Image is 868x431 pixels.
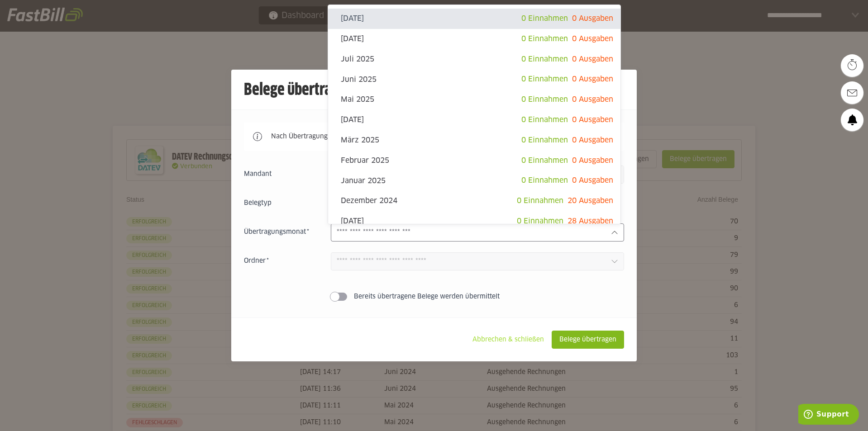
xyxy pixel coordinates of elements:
[572,35,613,43] span: 0 Ausgaben
[521,35,568,43] span: 0 Einnahmen
[798,404,859,426] iframe: Öffnet ein Widget, in dem Sie weitere Informationen finden
[328,90,620,110] sl-option: Mai 2025
[572,76,613,83] span: 0 Ausgaben
[521,76,568,83] span: 0 Einnahmen
[521,15,568,22] span: 0 Einnahmen
[517,197,563,204] span: 0 Einnahmen
[465,331,552,349] sl-button: Abbrechen & schließen
[521,116,568,123] span: 0 Einnahmen
[328,29,620,49] sl-option: [DATE]
[328,171,620,191] sl-option: Januar 2025
[572,96,613,103] span: 0 Ausgaben
[328,130,620,151] sl-option: März 2025
[572,137,613,144] span: 0 Ausgaben
[328,49,620,70] sl-option: Juli 2025
[328,110,620,130] sl-option: [DATE]
[521,56,568,63] span: 0 Einnahmen
[521,177,568,184] span: 0 Einnahmen
[521,157,568,164] span: 0 Einnahmen
[572,177,613,184] span: 0 Ausgaben
[328,211,620,232] sl-option: [DATE]
[521,137,568,144] span: 0 Einnahmen
[572,116,613,123] span: 0 Ausgaben
[517,218,563,225] span: 0 Einnahmen
[521,96,568,103] span: 0 Einnahmen
[572,15,613,22] span: 0 Ausgaben
[328,151,620,171] sl-option: Februar 2025
[328,191,620,211] sl-option: Dezember 2024
[568,218,613,225] span: 28 Ausgaben
[568,197,613,204] span: 20 Ausgaben
[244,292,624,301] sl-switch: Bereits übertragene Belege werden übermittelt
[328,9,620,29] sl-option: [DATE]
[552,331,624,349] sl-button: Belege übertragen
[328,69,620,90] sl-option: Juni 2025
[572,56,613,63] span: 0 Ausgaben
[572,157,613,164] span: 0 Ausgaben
